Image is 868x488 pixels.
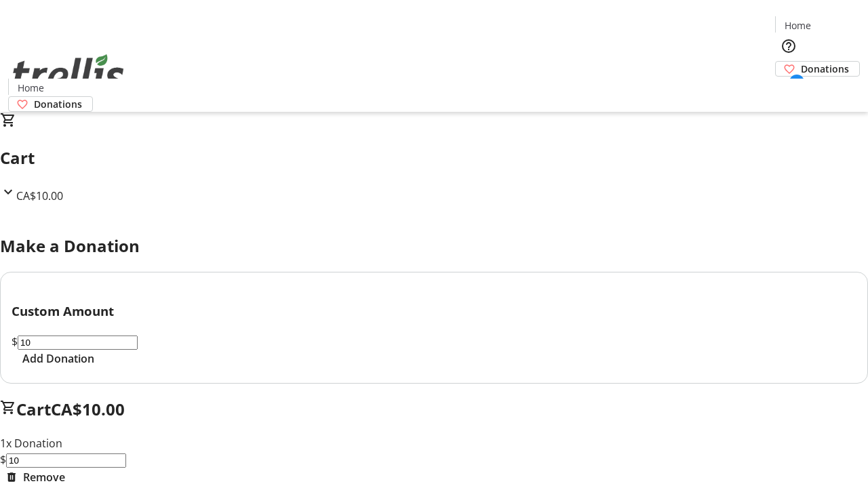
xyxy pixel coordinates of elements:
span: Donations [801,62,849,76]
span: CA$10.00 [16,188,63,203]
input: Donation Amount [6,453,126,468]
h3: Custom Amount [12,302,856,321]
span: Donations [34,97,82,111]
span: Home [785,18,811,33]
span: $ [12,334,18,349]
img: Orient E2E Organization PY8owYgghp's Logo [8,39,129,107]
input: Donation Amount [18,335,138,350]
a: Donations [775,61,860,77]
span: Add Donation [22,350,94,367]
button: Help [775,33,802,60]
a: Home [776,18,819,33]
span: Home [18,81,44,95]
a: Home [9,81,52,95]
span: CA$10.00 [51,398,125,420]
button: Add Donation [12,350,105,367]
button: Cart [775,77,802,104]
a: Donations [8,96,93,112]
span: Remove [23,469,65,485]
